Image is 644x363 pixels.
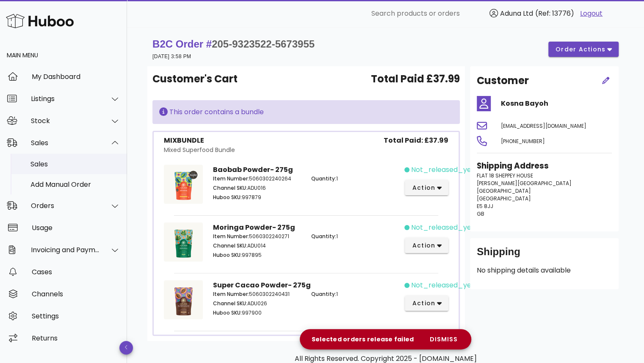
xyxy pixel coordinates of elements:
[213,175,301,183] p: 5060302240264
[164,222,203,262] img: Product Image
[311,175,336,182] span: Quantity:
[30,180,120,189] div: Add Manual Order
[159,107,453,117] div: This order contains a bundle
[477,73,529,88] h2: Customer
[311,233,336,240] span: Quantity:
[307,335,419,343] div: Selected orders release failed
[477,203,493,210] span: E5 8JJ
[32,224,120,232] div: Usage
[31,246,100,254] div: Invoicing and Payments
[152,38,315,50] strong: B2C Order #
[412,241,435,250] span: action
[6,12,74,30] img: Huboo Logo
[477,195,531,202] span: [GEOGRAPHIC_DATA]
[164,165,203,204] img: Product Image
[311,175,399,183] p: 1
[213,233,249,240] span: Item Number:
[501,98,612,109] h4: Kosna Bayoh
[152,71,238,87] span: Customer's Cart
[405,180,448,195] button: action
[311,290,336,298] span: Quantity:
[213,222,295,232] strong: Moringa Powder- 275g
[477,180,572,187] span: [PERSON_NAME][GEOGRAPHIC_DATA]
[213,242,247,249] span: Channel SKU:
[32,268,120,276] div: Cases
[213,251,242,259] span: Huboo SKU:
[501,138,545,145] span: [PHONE_NUMBER]
[32,312,120,320] div: Settings
[213,290,301,298] p: 5060302240431
[31,117,100,125] div: Stock
[213,300,301,307] p: ADU026
[32,73,120,81] div: My Dashboard
[411,165,474,175] span: not_released_yet
[31,95,100,103] div: Listings
[213,242,301,250] p: ADU014
[501,122,586,129] span: [EMAIL_ADDRESS][DOMAIN_NAME]
[535,8,574,18] span: (Ref: 13776)
[212,38,315,50] span: 205-9323522-5673955
[500,8,533,18] span: Aduna Ltd
[311,290,399,298] p: 1
[548,42,619,57] button: order actions
[213,175,249,182] span: Item Number:
[477,172,533,179] span: FLAT 18 SHEPPEY HOUSE
[31,202,100,210] div: Orders
[213,184,301,192] p: ADU016
[32,334,120,342] div: Returns
[405,238,448,253] button: action
[213,184,247,191] span: Channel SKU:
[32,290,120,298] div: Channels
[164,135,235,146] div: MIXBUNDLE
[412,183,435,192] span: action
[213,233,301,240] p: 5060302240271
[477,187,531,194] span: [GEOGRAPHIC_DATA]
[477,245,612,265] div: Shipping
[477,265,612,276] p: No shipping details available
[30,160,120,168] div: Sales
[371,71,460,87] span: Total Paid £37.99
[164,146,235,155] div: Mixed Superfood Bundle
[411,280,474,290] span: not_released_yet
[555,45,606,54] span: order actions
[311,233,399,240] p: 1
[429,335,458,344] span: dismiss
[213,290,249,298] span: Item Number:
[152,53,191,59] small: [DATE] 3:58 PM
[422,331,464,348] button: dismiss
[164,280,203,319] img: Product Image
[411,222,474,233] span: not_released_yet
[213,165,293,174] strong: Baobab Powder- 275g
[31,139,100,147] div: Sales
[213,309,301,317] p: 997900
[213,280,311,290] strong: Super Cacao Powder- 275g
[213,309,242,316] span: Huboo SKU:
[477,210,484,217] span: GB
[405,295,448,311] button: action
[412,299,435,308] span: action
[213,194,242,201] span: Huboo SKU:
[580,8,603,19] a: Logout
[213,194,301,201] p: 997879
[213,300,247,307] span: Channel SKU:
[384,135,448,146] span: Total Paid: £37.99
[477,160,612,172] h3: Shipping Address
[213,251,301,259] p: 997895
